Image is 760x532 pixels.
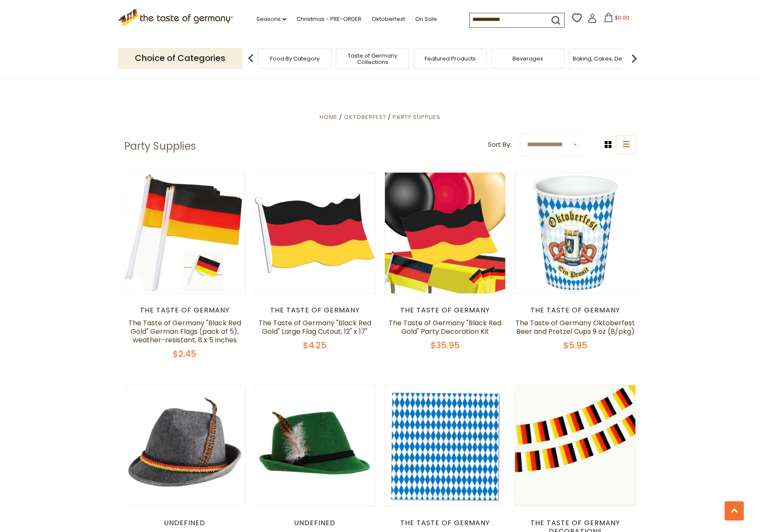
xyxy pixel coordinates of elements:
[372,14,405,24] a: Oktoberfest
[385,385,506,506] img: The Taste of Germany "Blue White" Bavarian Dinner Napkins (16/pkg)
[256,14,286,24] a: Seasons
[297,14,361,24] a: Christmas - PRE-ORDER
[615,14,629,21] span: $0.00
[259,318,371,336] a: The Taste of Germany "Black Red Gold" Large Flag Cutout, 12" x 17"
[254,519,376,527] div: undefined
[124,140,196,153] h1: Party Supplies
[515,173,636,293] img: The Taste of Germany Oktoberfest Beer and Pretzel Cups 9 oz (8/pkg)
[270,55,320,62] a: Food By Category
[515,385,636,506] img: The Taste of Germany Black, Red and Gold Pennants, all weather, 30 attached pennants
[118,48,242,69] p: Choice of Categories
[515,318,635,336] a: The Taste of Germany Oktoberfest Beer and Pretzel Cups 9 oz (8/pkg)
[393,113,440,121] a: Party Supplies
[415,14,437,24] a: On Sale
[320,113,338,121] a: Home
[255,385,376,506] img: The Taste of Germany Deluxe Green Alpine Hat
[255,173,376,293] img: The Taste of Germany "Black Red Gold" Large Flag Cutout, 12" x 17"
[303,339,326,351] span: $4.25
[124,519,246,527] div: undefined
[515,306,636,315] div: The Taste of Germany
[173,348,196,360] span: $2.45
[425,55,476,62] a: Featured Products
[128,318,241,345] a: The Taste of Germany "Black Red Gold" German Flags (pack of 5), weather-resistant, 8 x 5 inches
[384,519,506,527] div: The Taste of Germany
[124,306,246,315] div: The Taste of Germany
[573,55,639,62] a: Baking, Cakes, Desserts
[488,139,511,150] label: Sort By:
[563,339,587,351] span: $5.95
[344,113,386,121] a: Oktoberfest
[431,339,460,351] span: $35.95
[389,318,501,336] a: The Taste of Germany "Black Red Gold" Party Decoration Kit
[626,50,643,67] img: next arrow
[125,385,245,506] img: The Taste of Germany German Alpine Hat
[384,306,506,315] div: The Taste of Germany
[385,173,506,293] img: The Taste of Germany "Black Red Gold" Party Decoration Kit
[125,173,245,293] img: The Taste of Germany "Black Red Gold" German Flags (pack of 5), weather-resistant, 8 x 5 inches
[338,52,407,65] a: Taste of Germany Collections
[599,13,635,26] button: $0.00
[254,306,376,315] div: The Taste of Germany
[242,50,259,67] img: previous arrow
[512,55,543,62] a: Beverages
